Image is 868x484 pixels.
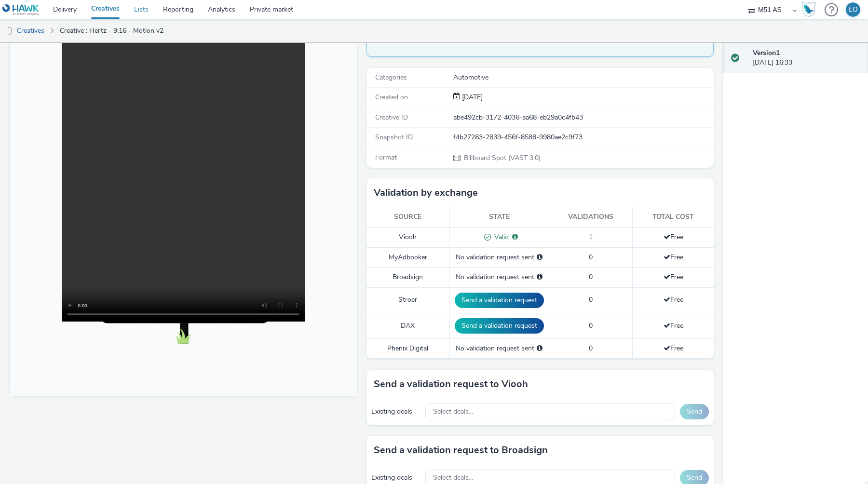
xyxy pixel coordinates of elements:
[371,473,420,483] div: Existing deals
[589,295,593,304] span: 0
[449,207,549,227] th: State
[664,295,683,304] span: Free
[491,232,509,242] span: Valid
[371,407,420,417] div: Existing deals
[537,272,542,282] div: Please select a deal below and click on Send to send a validation request to Broadsign.
[455,272,544,282] div: No validation request sent
[455,344,544,353] div: No validation request sent
[374,377,528,391] h3: Send a validation request to Viooh
[5,27,14,36] img: dooh
[589,272,593,282] span: 0
[664,321,683,330] span: Free
[374,186,478,200] h3: Validation by exchange
[589,344,593,353] span: 0
[374,443,548,457] h3: Send a validation request to Broadsign
[366,268,449,287] td: Broadsign
[537,344,542,353] div: Please select a deal below and click on Send to send a validation request to Phenix Digital.
[589,321,593,330] span: 0
[680,404,709,419] button: Send
[453,133,713,142] div: f4b27283-2839-456f-8588-9980ae2c9f73
[433,408,473,416] span: Select deals...
[664,253,683,262] span: Free
[463,153,541,162] span: Billboard Spot (VAST 3.0)
[2,4,40,16] img: undefined Logo
[375,153,397,162] span: Format
[453,73,713,82] div: Automotive
[849,2,858,17] div: EO
[375,113,408,122] span: Creative ID
[633,207,714,227] th: Total cost
[664,272,683,282] span: Free
[460,93,483,102] div: Creation 25 April 2025, 16:33
[664,344,683,353] span: Free
[455,253,544,262] div: No validation request sent
[453,113,713,122] div: abe492cb-3172-4036-aa68-eb29a0c4fb43
[55,19,168,42] a: Creative : Hertz - 9:16 - Motion v2
[801,2,820,17] a: Hawk Academy
[366,313,449,338] td: DAX
[366,287,449,313] td: Stroer
[366,247,449,267] td: MyAdbooker
[375,73,407,82] span: Categories
[366,227,449,247] td: Viooh
[549,207,633,227] th: Validations
[537,253,542,262] div: Please select a deal below and click on Send to send a validation request to MyAdbooker.
[753,48,860,68] div: [DATE] 16:33
[753,48,780,57] strong: Version 1
[460,93,483,102] span: [DATE]
[455,318,544,334] button: Send a validation request
[664,232,683,242] span: Free
[10,0,357,396] iframe: To enrich screen reader interactions, please activate Accessibility in Grammarly extension settings
[433,474,473,482] span: Select deals...
[366,207,449,227] th: Source
[589,232,593,242] span: 1
[375,93,408,102] span: Created on
[455,293,544,308] button: Send a validation request
[366,338,449,358] td: Phenix Digital
[589,253,593,262] span: 0
[801,2,816,17] img: Hawk Academy
[375,133,413,142] span: Snapshot ID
